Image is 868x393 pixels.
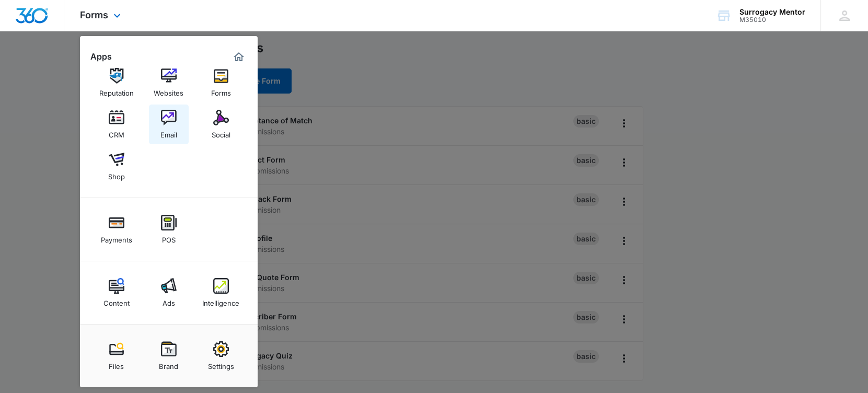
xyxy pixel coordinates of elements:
div: Reputation [99,84,134,97]
a: Ads [149,273,189,313]
div: Social [212,125,230,139]
div: account id [739,16,805,24]
span: Forms [80,9,108,20]
a: POS [149,210,189,249]
div: account name [739,8,805,16]
a: Forms [201,63,241,102]
div: Websites [154,84,183,97]
div: Files [109,357,124,371]
div: Email [160,125,177,139]
div: Settings [208,357,234,371]
div: Ads [163,294,175,307]
div: POS [162,230,176,244]
a: Marketing 360® Dashboard [230,49,247,65]
a: Payments [97,210,136,249]
a: Intelligence [201,273,241,313]
a: Websites [149,63,189,102]
a: Social [201,105,241,144]
div: Brand [159,357,178,371]
a: Settings [201,336,241,376]
a: Email [149,105,189,144]
div: Intelligence [202,294,239,307]
a: Content [97,273,136,313]
a: CRM [97,105,136,144]
a: Brand [149,336,189,376]
div: CRM [109,125,124,139]
a: Reputation [97,63,136,102]
div: Payments [101,230,132,244]
h2: Apps [90,52,112,62]
div: Content [103,294,130,307]
a: Files [97,336,136,376]
a: Shop [97,146,136,186]
div: Forms [211,84,231,97]
div: Shop [108,167,125,181]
